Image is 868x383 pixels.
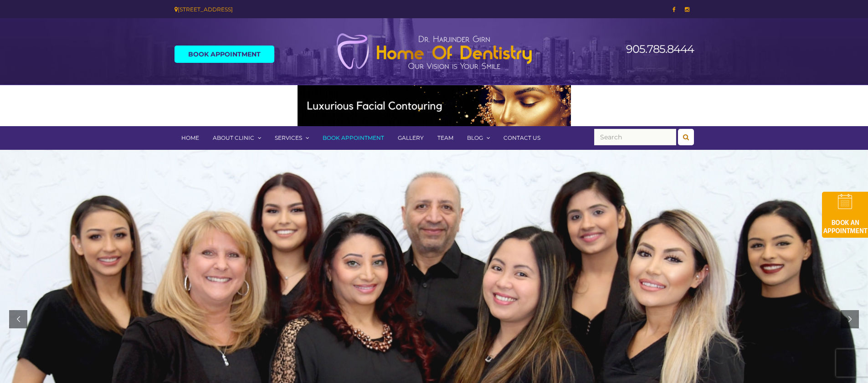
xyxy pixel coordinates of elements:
a: Team [431,126,460,150]
a: Home [175,126,206,150]
img: Home of Dentistry [332,33,537,70]
a: Gallery [391,126,431,150]
a: 905.785.8444 [626,42,694,56]
img: Medspa-Banner-Virtual-Consultation-2-1.gif [298,85,571,126]
a: Book Appointment [175,46,274,63]
a: Services [268,126,316,150]
a: About Clinic [206,126,268,150]
input: Search [594,129,676,145]
a: Contact Us [497,126,547,150]
img: book-an-appointment-hod-gld.png [822,192,868,238]
a: Blog [460,126,497,150]
a: Book Appointment [316,126,391,150]
div: [STREET_ADDRESS] [175,5,427,14]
